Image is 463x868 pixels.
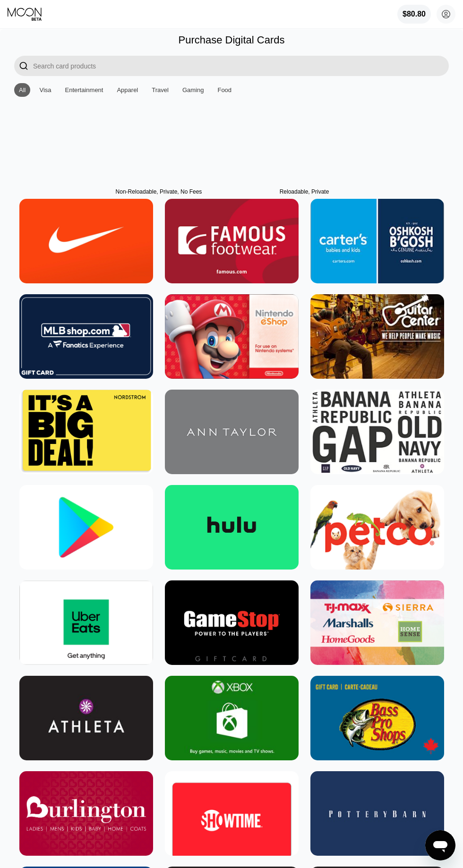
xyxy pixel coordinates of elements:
div: Food [213,83,236,97]
input: Search card products [33,56,449,76]
div: Travel [152,86,169,94]
div: Non-Reloadable, Private, No Fees [92,188,226,195]
div: Gaming [178,83,209,97]
div: Reloadable, Private [238,188,371,195]
div: Gaming [182,86,204,94]
div: Travel [147,83,173,97]
iframe: Button to launch messaging window [425,830,455,860]
div: Visa [39,86,51,94]
div: $80.80 [403,10,426,18]
div: All [19,86,26,94]
div: All [14,83,30,97]
div: Purchase Digital Cards [179,34,285,46]
div: Entertainment [60,83,108,97]
div: Apparel [112,83,143,97]
div: Food [217,86,231,94]
div: Apparel [117,86,138,94]
div:  [19,60,28,71]
div:  [14,56,33,76]
div: Visa [34,83,56,97]
div: $80.80 [397,5,431,24]
div: Entertainment [65,86,103,94]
